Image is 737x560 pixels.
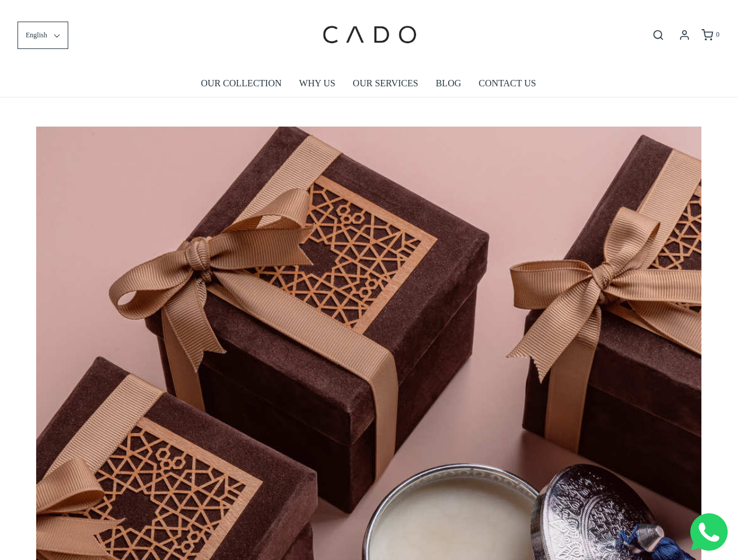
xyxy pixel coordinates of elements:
[18,22,68,49] button: English
[319,9,418,61] img: cadogifting
[333,97,388,106] span: Number of gifts
[333,1,371,10] span: Last name
[299,70,336,97] a: WHY US
[201,70,281,97] a: OUR COLLECTION
[353,70,418,97] a: OUR SERVICES
[716,30,719,38] span: 0
[333,49,390,58] span: Company name
[26,30,47,41] span: English
[436,70,462,97] a: BLOG
[690,513,728,551] img: Whatsapp
[478,70,536,97] a: CONTACT US
[700,29,719,41] a: 0
[648,29,669,41] button: Open search bar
